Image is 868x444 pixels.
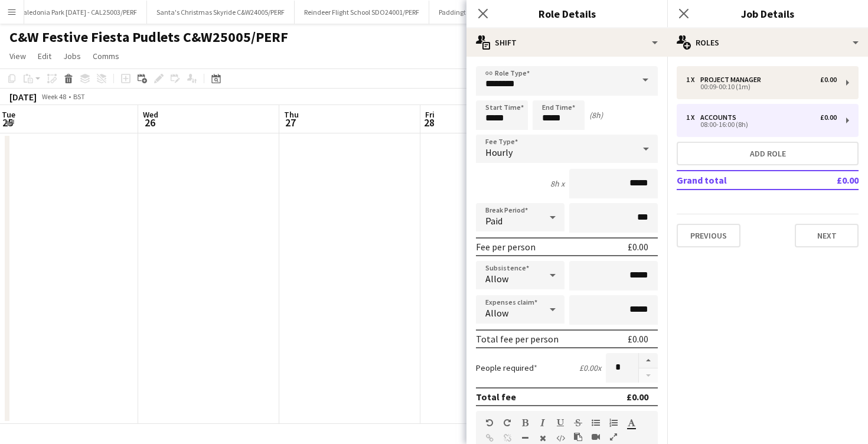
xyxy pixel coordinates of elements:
[5,48,31,64] a: View
[476,391,516,403] div: Total fee
[556,418,564,427] button: Underline
[425,109,435,120] span: Fri
[485,215,502,227] span: Paid
[677,224,740,247] button: Previous
[639,353,658,368] button: Increase
[677,171,802,190] td: Grand total
[574,432,582,442] button: Paste as plain text
[9,91,37,103] div: [DATE]
[521,418,529,427] button: Bold
[476,241,536,253] div: Fee per person
[9,51,26,61] span: View
[476,333,559,345] div: Total fee per person
[700,113,741,122] div: Accounts
[686,113,700,122] div: 1 x
[521,433,529,443] button: Horizontal Line
[550,178,564,189] div: 8h x
[143,109,158,120] span: Wed
[592,432,600,442] button: Insert video
[667,28,868,57] div: Roles
[9,1,147,24] button: Caledonia Park [DATE] - CAL25003/PERF
[609,418,618,427] button: Ordered List
[686,122,837,128] div: 08:00-16:00 (8h)
[485,418,494,427] button: Undo
[556,433,564,443] button: HTML Code
[667,6,868,21] h3: Job Details
[58,48,86,64] a: Jobs
[795,224,859,247] button: Next
[700,76,766,84] div: Project Manager
[485,273,508,285] span: Allow
[539,418,547,427] button: Italic
[589,110,603,120] div: (8h)
[73,92,85,101] div: BST
[295,1,429,24] button: Reindeer Flight School SDO24001/PERF
[539,433,547,443] button: Clear Formatting
[626,391,648,403] div: £0.00
[38,51,51,61] span: Edit
[686,84,837,90] div: 00:09-00:10 (1m)
[609,432,618,442] button: Fullscreen
[503,418,511,427] button: Redo
[802,171,859,190] td: £0.00
[628,333,648,345] div: £0.00
[88,48,124,64] a: Comms
[147,1,295,24] button: Santa's Christmas Skyride C&W24005/PERF
[141,116,158,129] span: 26
[466,28,667,57] div: Shift
[429,1,575,24] button: Paddington @ [PERSON_NAME] CRIB22004
[820,76,837,84] div: £0.00
[628,241,648,253] div: £0.00
[282,116,299,129] span: 27
[476,363,537,373] label: People required
[2,109,15,120] span: Tue
[686,76,700,84] div: 1 x
[423,116,435,129] span: 28
[466,6,667,21] h3: Role Details
[677,142,859,165] button: Add role
[33,48,56,64] a: Edit
[63,51,81,61] span: Jobs
[574,418,582,427] button: Strikethrough
[93,51,119,61] span: Comms
[820,113,837,122] div: £0.00
[579,363,601,373] div: £0.00 x
[627,418,635,427] button: Text Color
[9,28,288,46] h1: C&W Festive Fiesta Pudlets C&W25005/PERF
[485,146,513,158] span: Hourly
[39,92,68,101] span: Week 48
[284,109,299,120] span: Thu
[485,307,508,319] span: Allow
[592,418,600,427] button: Unordered List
